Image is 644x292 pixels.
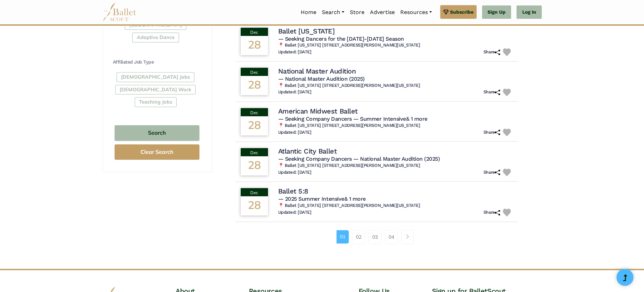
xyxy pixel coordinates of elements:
h6: Updated: [DATE] [278,89,312,95]
div: 28 [241,76,268,95]
div: Dec [241,108,268,116]
h4: Affiliated Job Type [113,59,201,66]
a: 03 [369,230,381,244]
h6: Share [483,130,500,135]
span: — Summer Intensive [353,116,428,122]
a: 04 [385,230,398,244]
div: 28 [241,116,268,135]
h4: American Midwest Ballet [278,107,358,116]
h6: Updated: [DATE] [278,210,312,215]
a: Log In [516,5,541,19]
a: Subscribe [440,5,477,19]
span: — Seeking Dancers for the [DATE]-[DATE] Season [278,36,404,42]
h6: Share [483,89,500,95]
a: Sign Up [482,5,511,19]
a: Search [319,5,347,19]
span: — Seeking Company Dancers [278,116,352,122]
h4: Ballet [US_STATE] [278,27,335,36]
h6: Share [483,49,500,55]
a: Home [298,5,319,19]
a: Advertise [367,5,398,19]
button: Search [115,125,199,141]
h4: Ballet 5:8 [278,187,308,196]
div: 28 [241,36,268,55]
div: Dec [241,68,268,76]
a: & 1 more [344,196,366,202]
span: — Seeking Company Dancers [278,156,352,162]
span: — National Master Audition (2025) [353,156,440,162]
h6: Updated: [DATE] [278,170,312,175]
h6: Share [483,210,500,215]
h6: Share [483,170,500,175]
img: gem.svg [443,8,449,16]
a: 02 [352,230,365,244]
button: Clear Search [115,144,199,160]
h6: 📍 Ballet [US_STATE] [STREET_ADDRESS][PERSON_NAME][US_STATE] [278,123,513,129]
a: & 1 more [406,116,428,122]
h4: Atlantic City Ballet [278,147,336,156]
h6: 📍 Ballet [US_STATE] [STREET_ADDRESS][PERSON_NAME][US_STATE] [278,163,513,169]
div: Dec [241,188,268,196]
a: Store [347,5,367,19]
h6: 📍 Ballet [US_STATE] [STREET_ADDRESS][PERSON_NAME][US_STATE] [278,42,513,48]
div: Dec [241,28,268,36]
a: 01 [336,230,349,243]
h6: 📍 Ballet [US_STATE] [STREET_ADDRESS][PERSON_NAME][US_STATE] [278,203,513,209]
span: Subscribe [450,8,474,16]
nav: Page navigation example [336,230,417,244]
a: Resources [398,5,435,19]
h6: Updated: [DATE] [278,49,312,55]
div: Dec [241,148,268,156]
span: — 2025 Summer Intensive [278,196,366,202]
div: 28 [241,196,268,215]
div: 28 [241,156,268,175]
h4: National Master Audition [278,67,356,76]
h6: 📍 Ballet [US_STATE] [STREET_ADDRESS][PERSON_NAME][US_STATE] [278,83,513,89]
span: — National Master Audition (2025) [278,76,365,82]
h6: Updated: [DATE] [278,130,312,135]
